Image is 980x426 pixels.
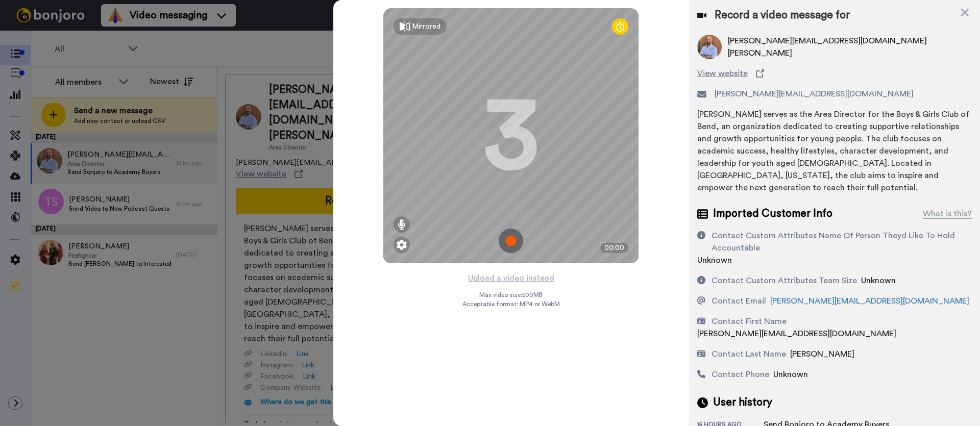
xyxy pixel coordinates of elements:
[600,243,628,253] div: 00:00
[712,348,786,360] div: Contact Last Name
[770,297,969,305] a: [PERSON_NAME][EMAIL_ADDRESS][DOMAIN_NAME]
[479,291,543,299] span: Max video size: 500 MB
[713,206,832,221] span: Imported Customer Info
[712,295,766,307] div: Contact Email
[483,97,539,174] div: 3
[713,395,772,410] span: User history
[712,274,857,287] div: Contact Custom Attributes Team Size
[499,229,523,253] img: ic_record_start.svg
[697,67,972,80] a: View website
[712,368,769,381] div: Contact Phone
[790,350,854,358] span: [PERSON_NAME]
[923,208,972,220] div: What is this?
[697,67,748,80] span: View website
[697,330,896,338] span: [PERSON_NAME][EMAIL_ADDRESS][DOMAIN_NAME]
[712,230,968,254] div: Contact Custom Attributes Name Of Person Theyd Like To Hold Accountable
[712,315,787,328] div: Contact First Name
[697,108,972,194] div: [PERSON_NAME] serves as the Area Director for the Boys & Girls Club of Bend, an organization dedi...
[773,370,808,379] span: Unknown
[397,240,407,250] img: ic_gear.svg
[697,256,732,264] span: Unknown
[462,300,560,308] span: Acceptable format: MP4 or WebM
[861,277,896,285] span: Unknown
[465,271,557,285] button: Upload a video instead
[715,88,914,100] span: [PERSON_NAME][EMAIL_ADDRESS][DOMAIN_NAME]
